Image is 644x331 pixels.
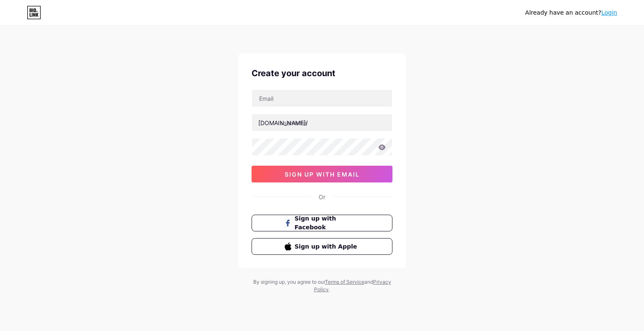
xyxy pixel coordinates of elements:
[319,192,325,201] div: Or
[258,118,308,127] div: [DOMAIN_NAME]/
[252,238,392,255] button: Sign up with Apple
[252,215,392,231] button: Sign up with Facebook
[252,166,392,182] button: sign up with email
[251,278,393,293] div: By signing up, you agree to our and .
[295,214,360,232] span: Sign up with Facebook
[285,171,360,178] span: sign up with email
[252,90,392,107] input: Email
[252,114,392,131] input: username
[525,8,617,17] div: Already have an account?
[295,242,360,251] span: Sign up with Apple
[601,9,617,16] a: Login
[325,279,364,285] a: Terms of Service
[252,67,392,80] div: Create your account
